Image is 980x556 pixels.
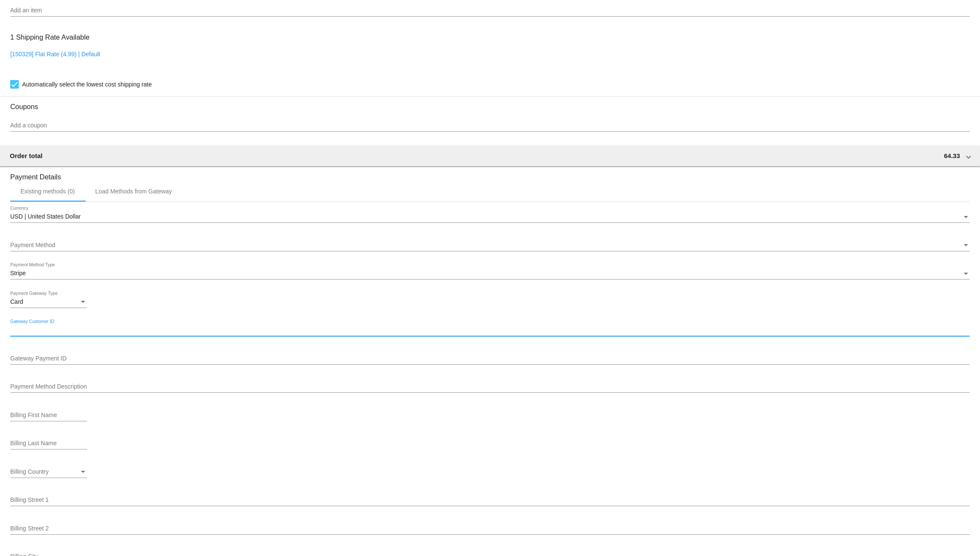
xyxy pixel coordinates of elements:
input: Gateway Customer ID [10,327,970,334]
span: Payment Method [10,242,55,248]
input: Billing Street 1 [10,497,970,504]
span: Card [10,298,23,305]
span: Stripe [10,270,26,277]
input: Gateway Payment ID [10,355,970,362]
mat-select: Currency [10,213,970,220]
input: Add a coupon [10,122,970,129]
h3: 1 Shipping Rate Available [10,28,89,46]
mat-select: Payment Method Type [10,270,970,277]
h3: Coupons [10,96,970,111]
span: Automatically select the lowest cost shipping rate [22,79,152,89]
h3: Payment Details [10,167,970,181]
input: Billing Street 2 [10,525,970,532]
div: Existing methods (0) [20,188,75,195]
span: Order total [10,152,43,159]
span: Billing Country [10,468,49,475]
input: Billing First Name [10,412,87,419]
div: Load Methods from Gateway [95,188,172,195]
mat-select: Payment Method [10,242,970,249]
mat-select: Billing Country [10,469,87,475]
span: USD | United States Dollar [10,213,81,220]
span: 64.33 [944,152,960,159]
input: Add an item [10,7,970,14]
input: Billing Last Name [10,440,87,447]
a: [150329] Flat Rate (4.99) | Default [10,51,100,58]
input: Payment Method Description [10,383,970,390]
mat-select: Payment Gateway Type [10,299,87,305]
